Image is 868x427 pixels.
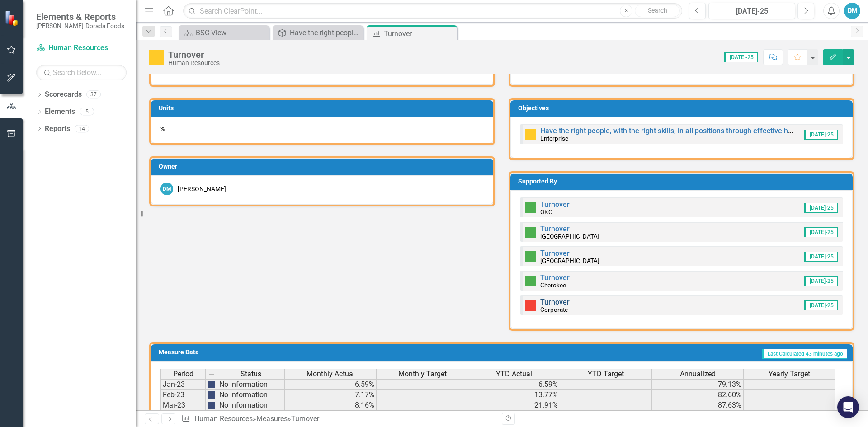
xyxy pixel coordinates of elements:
[525,129,536,140] img: Caution
[275,27,361,38] a: Have the right people, with the right skills, in all positions through effective hiring, onboardi...
[648,7,667,14] span: Search
[241,370,261,378] span: Status
[844,3,860,19] button: DM
[712,6,792,17] div: [DATE]-25
[680,370,716,378] span: Annualized
[525,300,536,311] img: Below Plan
[525,251,536,262] img: Above Target
[160,67,258,74] span: # of Terminations / # of Employees
[837,396,859,418] div: Open Intercom Messenger
[804,130,838,140] span: [DATE]-25
[804,276,838,286] span: [DATE]-25
[160,400,206,411] td: Mar-23
[36,43,127,53] a: Human Resources
[285,379,377,390] td: 6.59%
[290,27,361,38] div: Have the right people, with the right skills, in all positions through effective hiring, onboardi...
[291,414,319,423] div: Turnover
[804,300,838,310] span: [DATE]-25
[208,402,215,409] img: png;base64,iVBORw0KGgoAAAANSUhEUgAAAJYAAADIAQMAAAAwS4omAAAAA1BMVEU9TXnnx7PJAAAACXBIWXMAAA7EAAAOxA...
[36,22,124,29] small: [PERSON_NAME]-Dorada Foods
[724,52,758,62] span: [DATE]-25
[540,233,599,240] small: [GEOGRAPHIC_DATA]
[468,390,560,400] td: 13.77%
[86,91,101,99] div: 37
[540,273,570,282] a: Turnover
[208,371,215,378] img: 8DAGhfEEPCf229AAAAAElFTkSuQmCC
[708,3,795,19] button: [DATE]-25
[45,107,75,117] a: Elements
[540,135,568,142] small: Enterprise
[159,163,489,170] h3: Owner
[256,414,288,423] a: Measures
[80,108,94,116] div: 5
[217,379,285,390] td: No Information
[804,252,838,262] span: [DATE]-25
[36,11,124,22] span: Elements & Reports
[217,400,285,411] td: No Information
[160,390,206,400] td: Feb-23
[769,370,810,378] span: Yearly Target
[804,203,838,213] span: [DATE]-25
[285,400,377,411] td: 8.16%
[196,27,267,38] div: BSC View
[540,298,570,306] a: Turnover
[168,60,220,66] div: Human Resources
[518,178,848,185] h3: Supported By
[762,349,847,359] span: Last Calculated 43 minutes ago
[398,370,447,378] span: Monthly Target
[540,257,599,264] small: [GEOGRAPHIC_DATA]
[384,28,455,39] div: Turnover
[525,202,536,213] img: Above Target
[635,5,680,17] button: Search
[149,50,164,65] img: Caution
[159,349,378,356] h3: Measure Data
[525,227,536,238] img: Above Target
[540,249,570,258] a: Turnover
[468,400,560,411] td: 21.91%
[540,208,552,216] small: OKC
[652,400,744,411] td: 87.63%
[217,390,285,400] td: No Information
[181,414,495,424] div: » »
[194,414,253,423] a: Human Resources
[160,379,206,390] td: Jan-23
[178,184,226,193] div: [PERSON_NAME]
[36,65,127,80] input: Search Below...
[540,200,570,209] a: Turnover
[183,3,682,19] input: Search ClearPoint...
[160,125,165,132] span: %
[168,50,220,60] div: Turnover
[652,379,744,390] td: 79.13%
[518,105,848,112] h3: Objectives
[496,370,532,378] span: YTD Actual
[173,370,193,378] span: Period
[540,282,566,289] small: Cherokee
[75,125,89,132] div: 14
[588,370,624,378] span: YTD Target
[652,390,744,400] td: 82.60%
[540,225,570,233] a: Turnover
[525,276,536,286] img: Above Target
[307,370,355,378] span: Monthly Actual
[468,379,560,390] td: 6.59%
[45,89,82,100] a: Scorecards
[285,390,377,400] td: 7.17%
[160,183,173,195] div: DM
[804,227,838,237] span: [DATE]-25
[540,306,568,313] small: Corporate
[208,381,215,388] img: png;base64,iVBORw0KGgoAAAANSUhEUgAAAJYAAADIAQMAAAAwS4omAAAAA1BMVEU9TXnnx7PJAAAACXBIWXMAAA7EAAAOxA...
[159,105,489,112] h3: Units
[5,10,20,26] img: ClearPoint Strategy
[181,27,267,38] a: BSC View
[45,124,70,134] a: Reports
[208,391,215,399] img: png;base64,iVBORw0KGgoAAAANSUhEUgAAAJYAAADIAQMAAAAwS4omAAAAA1BMVEU9TXnnx7PJAAAACXBIWXMAAA7EAAAOxA...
